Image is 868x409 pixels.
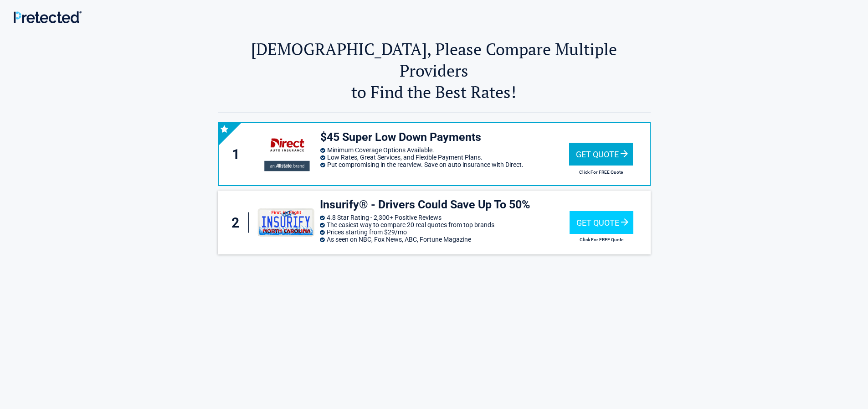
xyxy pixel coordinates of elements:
div: 2 [227,212,249,233]
li: 4.8 Star Rating - 2,300+ Positive Reviews [320,214,570,221]
div: Get Quote [569,143,633,166]
h3: $45 Super Low Down Payments [320,130,569,145]
div: Get Quote [570,211,633,234]
h3: Insurify® - Drivers Could Save Up To 50% [320,197,570,212]
li: The easiest way to compare 20 real quotes from top brands [320,221,570,228]
h2: Click For FREE Quote [569,170,633,175]
li: As seen on NBC, Fox News, ABC, Fortune Magazine [320,236,570,243]
li: Minimum Coverage Options Available. [320,146,569,154]
li: Prices starting from $29/mo [320,228,570,236]
h2: Click For FREE Quote [570,237,633,242]
img: insurify's logo [257,208,315,237]
div: 1 [228,144,250,165]
img: Main Logo [14,11,82,23]
h2: [DEMOGRAPHIC_DATA], Please Compare Multiple Providers to Find the Best Rates! [218,38,651,103]
img: directauto's logo [257,131,315,176]
li: Put compromising in the rearview. Save on auto insurance with Direct. [320,161,569,168]
li: Low Rates, Great Services, and Flexible Payment Plans. [320,154,569,161]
